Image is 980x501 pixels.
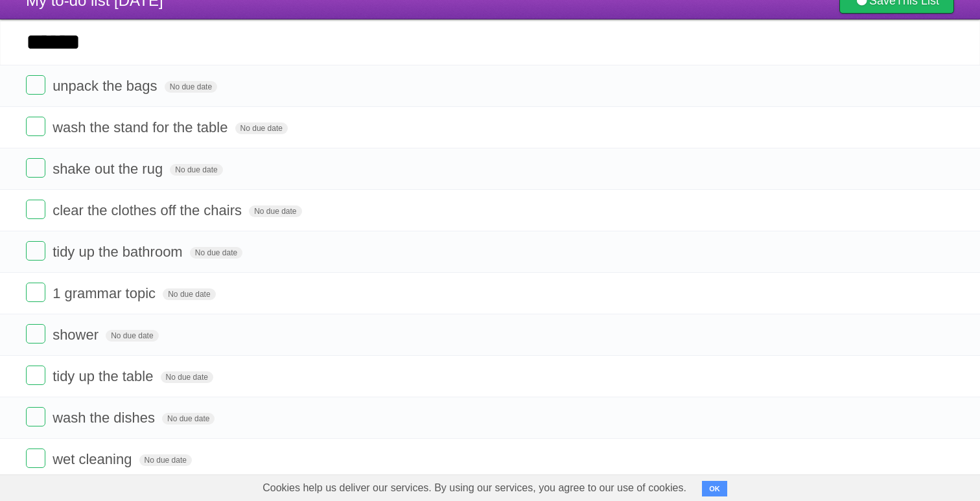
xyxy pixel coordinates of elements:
[26,407,45,426] label: Done
[165,81,217,93] span: No due date
[26,241,45,261] label: Done
[163,288,215,300] span: No due date
[161,371,213,383] span: No due date
[26,117,45,136] label: Done
[26,75,45,95] label: Done
[139,454,192,466] span: No due date
[106,330,158,342] span: No due date
[26,200,45,219] label: Done
[52,451,135,467] span: wet cleaning
[26,158,45,178] label: Done
[52,202,245,218] span: clear the clothes off the chairs
[52,119,231,135] span: wash the stand for the table
[52,368,156,384] span: tidy up the table
[26,366,45,385] label: Done
[702,481,727,496] button: OK
[190,247,242,259] span: No due date
[162,413,215,425] span: No due date
[52,161,166,177] span: shake out the rug
[170,164,222,176] span: No due date
[249,205,301,217] span: No due date
[52,78,160,94] span: unpack the bags
[26,449,45,468] label: Done
[250,475,699,501] span: Cookies help us deliver our services. By using our services, you agree to our use of cookies.
[52,410,158,426] span: wash the dishes
[52,285,159,301] span: 1 grammar topic
[26,324,45,344] label: Done
[235,122,288,134] span: No due date
[52,244,186,260] span: tidy up the bathroom
[52,327,102,343] span: shower
[26,283,45,302] label: Done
